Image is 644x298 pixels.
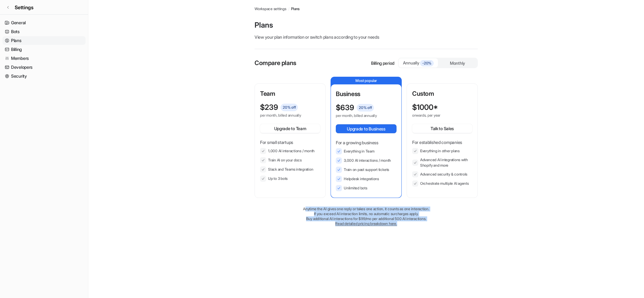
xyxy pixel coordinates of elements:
p: View your plan information or switch plans according to your needs [255,34,478,40]
li: Advanced security & controls [412,171,472,177]
p: Anytime the AI gives one reply or takes one action, it counts as one interaction. [255,207,478,211]
div: Monthly [438,59,477,68]
a: Security [2,72,86,80]
p: For established companies [412,139,472,145]
p: $ 239 [260,103,278,112]
li: Everything in Team [336,148,397,154]
p: Billing period [371,60,394,66]
div: Annually [401,60,435,66]
p: For small startups [260,139,320,145]
a: Workspace settings [255,6,286,12]
li: Everything in other plans [412,148,472,154]
span: 20 % off [357,104,374,111]
li: Advanced AI integrations with Shopify and more [412,157,472,168]
a: Read detailed pricing breakdown here. [335,221,397,226]
p: onwards, per year [412,113,461,118]
li: 1,000 AI interactions / month [260,148,320,154]
li: Unlimited bots [336,185,397,191]
p: $ 1000* [412,103,438,112]
a: Plans [2,36,86,45]
p: For a growing business [336,139,397,146]
li: 3,000 AI interactions / month [336,157,397,164]
button: Upgrade to Team [260,124,320,133]
p: Plans [255,20,478,30]
p: Team [260,89,320,98]
p: Most popular [331,77,401,84]
p: Business [336,89,397,99]
button: Upgrade to Business [336,124,397,133]
p: If you exceed AI interaction limits, no automatic surcharges apply. [255,211,478,216]
a: General [2,18,86,27]
p: per month, billed annually [260,113,309,118]
a: Plans [291,6,300,12]
li: Train AI on your docs [260,157,320,163]
a: Bots [2,27,86,36]
p: Buy additional AI interactions for $99/mo per additional 500 AI interactions. [255,216,478,221]
p: $ 639 [336,103,354,112]
li: Up to 3 bots [260,176,320,182]
span: / [288,6,289,12]
li: Helpdesk integrations [336,176,397,182]
p: per month, billed annually [336,113,385,118]
p: Custom [412,89,472,98]
li: Slack and Teams integration [260,166,320,172]
li: Train on past support tickets [336,167,397,173]
a: Billing [2,45,86,54]
span: 20 % off [281,104,298,111]
p: Compare plans [255,58,296,68]
li: Orchestrate multiple AI agents [412,180,472,187]
button: Talk to Sales [412,124,472,133]
span: -20% [420,60,434,66]
a: Members [2,54,86,63]
span: Settings [15,4,33,11]
a: Developers [2,63,86,72]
